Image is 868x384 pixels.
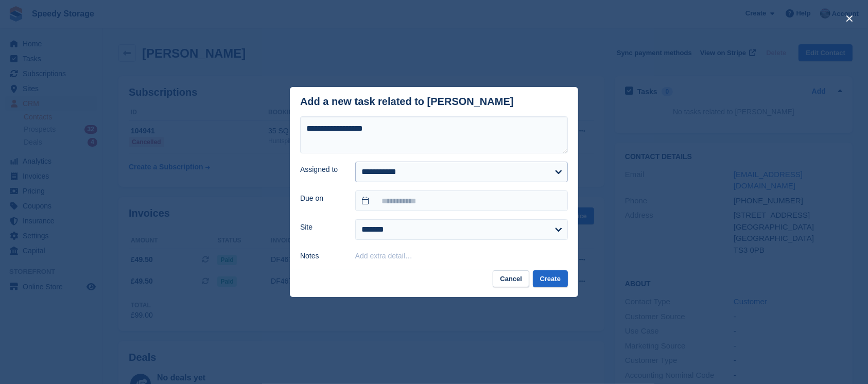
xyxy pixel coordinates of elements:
[300,164,343,175] label: Assigned to
[300,193,343,204] label: Due on
[300,222,343,233] label: Site
[300,251,343,261] label: Notes
[493,270,529,287] button: Cancel
[841,10,858,27] button: close
[300,96,514,108] div: Add a new task related to [PERSON_NAME]
[533,270,568,287] button: Create
[355,252,412,260] button: Add extra detail…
